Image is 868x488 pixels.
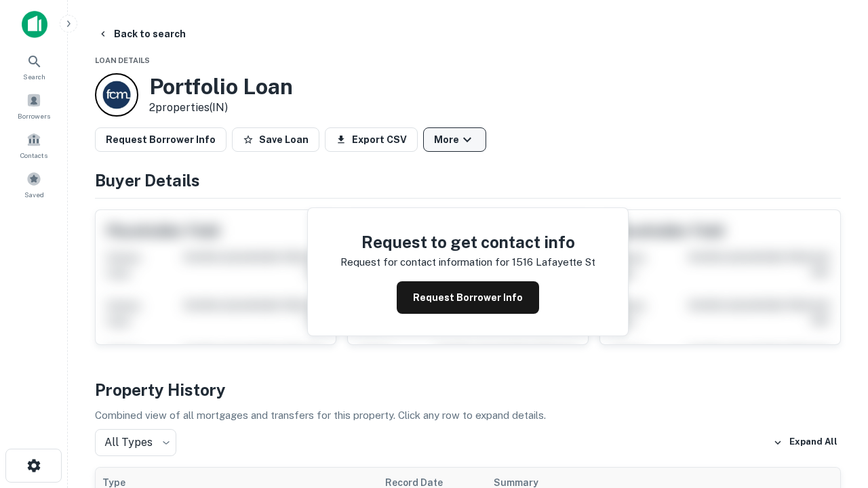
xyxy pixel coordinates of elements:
span: Saved [24,189,44,200]
iframe: Chat Widget [800,336,868,401]
p: 2 properties (IN) [149,100,293,116]
span: Search [23,71,45,82]
h4: Request to get contact info [340,230,595,254]
h4: Buyer Details [95,168,841,192]
p: Combined view of all mortgages and transfers for this property. Click any row to expand details. [95,407,841,424]
button: Back to search [92,22,191,46]
h4: Property History [95,378,841,402]
span: Loan Details [95,56,150,64]
button: Save Loan [232,127,319,152]
h3: Portfolio Loan [149,74,293,100]
img: capitalize-icon.png [22,11,47,38]
button: Expand All [770,432,841,453]
button: Export CSV [325,127,418,152]
a: Borrowers [4,87,64,124]
span: Contacts [20,150,47,161]
button: Request Borrower Info [95,127,226,152]
p: Request for contact information for [340,254,509,270]
a: Contacts [4,127,64,163]
p: 1516 lafayette st [512,254,595,270]
button: Request Borrower Info [397,281,539,314]
div: All Types [95,429,176,456]
span: Borrowers [18,110,50,121]
button: More [423,127,486,152]
a: Saved [4,166,64,203]
a: Search [4,48,64,85]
